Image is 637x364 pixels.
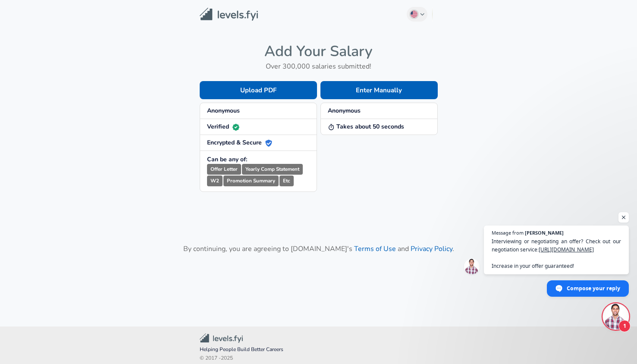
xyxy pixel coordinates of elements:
button: Upload PDF [200,81,317,99]
a: Privacy Policy [411,244,452,254]
small: W2 [207,176,223,186]
a: Terms of Use [354,244,396,254]
div: Open chat [603,304,629,329]
h4: Add Your Salary [200,42,438,60]
button: Enter Manually [320,81,438,99]
span: Compose your reply [567,281,620,296]
span: © 2017 - 2025 [200,354,438,363]
button: English (US) [407,7,427,22]
span: [PERSON_NAME] [525,230,564,235]
small: Offer Letter [207,164,241,175]
strong: Can be any of: [207,155,247,163]
small: Yearly Comp Statement [242,164,303,175]
strong: Anonymous [328,107,361,115]
strong: Encrypted & Secure [207,138,272,147]
span: Helping People Build Better Careers [200,345,438,354]
span: Message from [492,230,524,235]
small: Etc [279,176,294,186]
strong: Verified [207,122,239,131]
h6: Over 300,000 salaries submitted! [200,60,438,72]
strong: Anonymous [207,107,240,115]
strong: Takes about 50 seconds [328,122,404,131]
small: Promotion Summary [223,176,279,186]
img: English (US) [411,11,417,18]
span: Interviewing or negotiating an offer? Check out our negotiation service: Increase in your offer g... [492,237,621,270]
img: Levels.fyi [200,8,258,21]
span: 1 [618,320,631,332]
img: Levels.fyi Community [200,333,243,343]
